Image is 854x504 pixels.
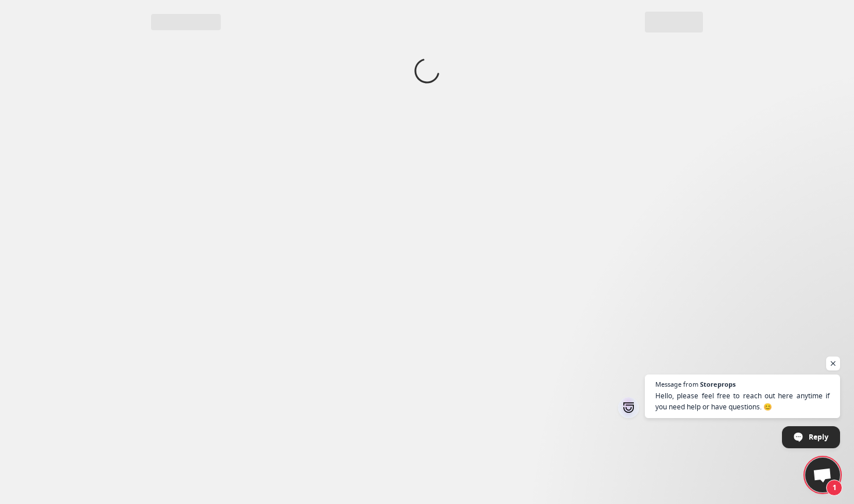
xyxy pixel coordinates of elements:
span: Message from [655,381,698,387]
span: 1 [826,480,842,496]
span: Storeprops [700,381,735,387]
div: Open chat [805,458,840,492]
span: Hello, please feel free to reach out here anytime if you need help or have questions. 😊 [655,390,830,412]
span: Reply [809,427,828,447]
